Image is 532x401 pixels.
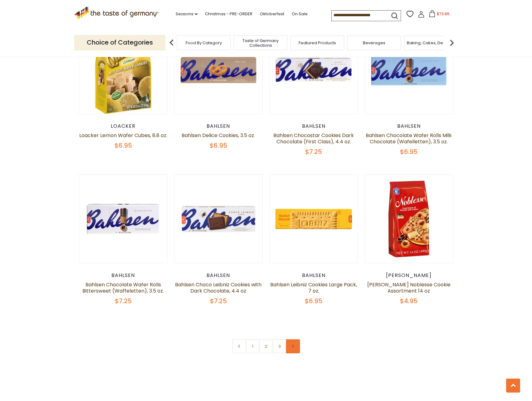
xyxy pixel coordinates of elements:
[165,36,178,49] img: previous arrow
[305,147,322,156] span: $7.25
[363,41,385,45] a: Beverages
[176,11,198,17] a: Seasons
[364,272,453,279] div: [PERSON_NAME]
[79,132,167,139] a: Loacker Lemon Wafer Cubes, 8.8 oz.
[210,141,227,150] span: $6.95
[205,11,252,17] a: Christmas - PRE-ORDER
[407,41,455,45] a: Baking, Cakes, Desserts
[79,26,168,114] img: Loacker Lemon Wafer Cubes, 8.8 oz.
[79,175,168,263] img: Bahlsen Chocolate Wafer Rolls Bittersweet (Waffeletten), 3.5 oz.
[400,297,417,305] span: $4.95
[74,35,165,50] p: Choice of Categories
[269,272,358,279] div: Bahlsen
[260,11,284,17] a: Oktoberfest
[270,281,357,294] a: Bahlsen Leibniz Cookies Large Pack, 7 oz.
[292,11,308,17] a: On Sale
[437,11,450,17] span: $73.65
[400,147,417,156] span: $6.95
[174,272,263,279] div: Bahlsen
[79,123,168,129] div: Loacker
[175,281,261,294] a: Bahlsen Choco Leibniz Cookies with Dark Chocolate, 4.4 oz
[366,132,452,145] a: Bahlsen Chocolate Wafer Rolls Milk Chocolate (Wafelletten), 3.5 oz.
[115,141,132,150] span: $6.95
[269,123,358,129] div: Bahlsen
[273,132,354,145] a: Bahlsen Chocostar Cookies Dark Chocolate (First Class), 4.4 oz.
[446,36,458,49] img: next arrow
[367,281,451,294] a: [PERSON_NAME] Noblesse Cookie Assortment 14 oz
[270,175,358,263] img: Bahlsen Leibniz Cookies Large Pack, 7 oz.
[174,26,263,114] img: Bahlsen Delice Cookies, 3.5 oz.
[174,123,263,129] div: Bahlsen
[246,339,260,353] a: 1
[272,339,286,353] a: 3
[365,26,453,114] img: Bahlsen Chocolate Wafer Rolls Milk Chocolate (Wafelletten), 3.5 oz.
[115,297,132,305] span: $7.25
[79,272,168,279] div: Bahlsen
[426,10,452,20] button: $73.65
[364,123,453,129] div: Bahlsen
[186,41,222,45] a: Food By Category
[182,132,255,139] a: Bahlsen Delice Cookies, 3.5 oz.
[299,41,336,45] a: Featured Products
[270,26,358,114] img: Bahlsen Chocostar Cookies Dark Chocolate (First Class), 4.4 oz.
[174,175,263,263] img: Bahlsen Choco Leibniz Cookies with Dark Chocolate, 4.4 oz
[210,297,227,305] span: $7.25
[305,297,322,305] span: $6.95
[365,175,453,263] img: Hans Freitag Noblesse Cookie Assortment 14 oz
[259,339,273,353] a: 2
[82,281,164,294] a: Bahlsen Chocolate Wafer Rolls Bittersweet (Waffeletten), 3.5 oz.
[236,38,286,48] a: Taste of Germany Collections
